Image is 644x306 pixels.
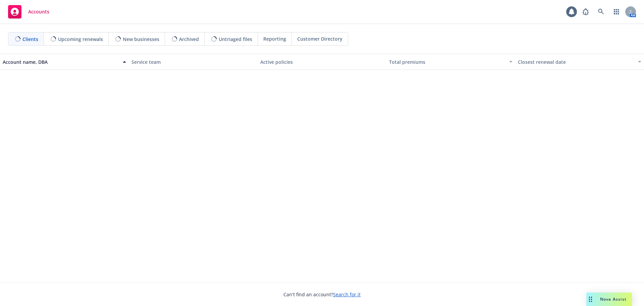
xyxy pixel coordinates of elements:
[263,35,286,42] span: Reporting
[219,36,252,43] span: Untriaged files
[518,58,634,65] div: Closest renewal date
[283,291,361,298] span: Can't find an account?
[389,58,505,65] div: Total premiums
[515,54,644,70] button: Closest renewal date
[610,5,623,18] a: Switch app
[179,36,199,43] span: Archived
[594,5,608,18] a: Search
[131,58,255,65] div: Service team
[333,291,361,298] a: Search for it
[586,293,595,306] div: Drag to move
[258,54,386,70] button: Active policies
[5,2,52,21] a: Accounts
[22,36,38,43] span: Clients
[3,58,119,65] div: Account name, DBA
[600,296,627,302] span: Nova Assist
[129,54,258,70] button: Service team
[297,35,342,42] span: Customer Directory
[579,5,592,18] a: Report a Bug
[586,293,632,306] button: Nova Assist
[28,9,49,14] span: Accounts
[386,54,515,70] button: Total premiums
[260,58,384,65] div: Active policies
[123,36,159,43] span: New businesses
[58,36,103,43] span: Upcoming renewals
